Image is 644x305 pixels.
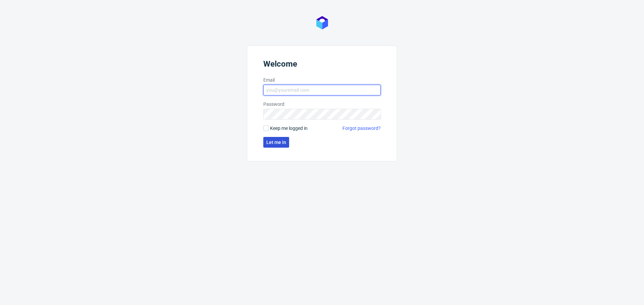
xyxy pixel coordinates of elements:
[266,140,286,145] span: Let me in
[263,59,381,71] header: Welcome
[263,101,381,107] label: Password
[263,137,289,148] button: Let me in
[263,85,381,95] input: you@youremail.com
[270,125,308,132] span: Keep me logged in
[263,77,381,83] label: Email
[342,125,381,132] a: Forgot password?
